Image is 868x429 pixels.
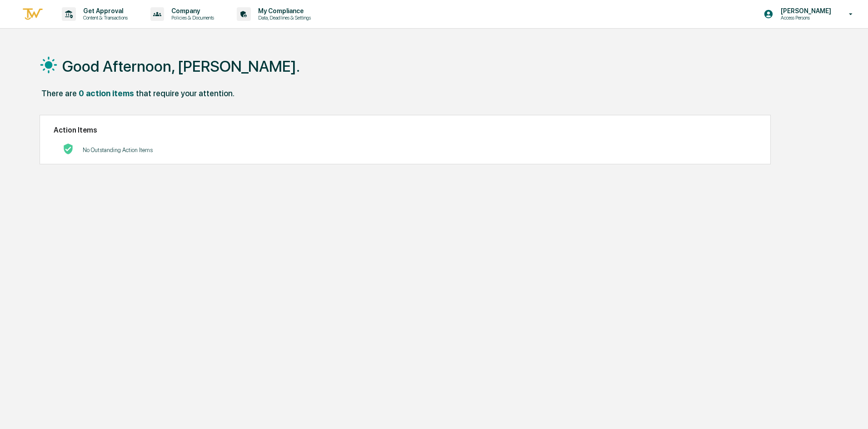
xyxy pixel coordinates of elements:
[773,15,836,21] p: Access Persons
[62,57,300,75] h1: Good Afternoon, [PERSON_NAME].
[41,89,77,98] div: There are
[251,15,315,21] p: Data, Deadlines & Settings
[54,126,757,134] h2: Action Items
[136,89,234,98] div: that require your attention.
[773,7,836,15] p: [PERSON_NAME]
[164,15,219,21] p: Policies & Documents
[63,143,74,154] img: No Actions logo
[164,7,219,15] p: Company
[83,147,153,153] p: No Outstanding Action Items
[22,7,44,22] img: logo
[79,89,134,98] div: 0 action items
[251,7,315,15] p: My Compliance
[76,7,132,15] p: Get Approval
[76,15,132,21] p: Content & Transactions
